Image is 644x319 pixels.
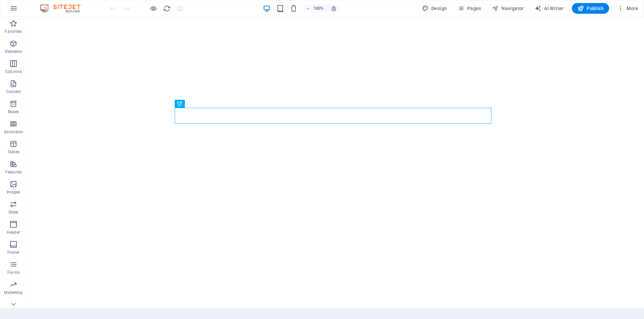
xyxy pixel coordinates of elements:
button: Click here to leave preview mode and continue editing [149,4,157,12]
p: Marketing [4,290,22,295]
h6: 100% [313,4,324,12]
img: Editor Logo [39,4,89,12]
button: Publish [572,3,609,14]
p: Boxes [8,109,19,114]
button: Design [419,3,450,14]
p: Accordion [4,129,23,135]
button: reload [163,4,171,12]
p: Slider [8,210,19,215]
p: Features [5,169,21,175]
button: 100% [303,4,327,12]
p: Header [7,230,20,235]
i: Reload page [163,5,171,12]
button: AI Writer [532,3,567,14]
span: Design [422,5,447,12]
p: Columns [5,69,22,74]
p: Images [7,189,20,195]
div: Design (Ctrl+Alt+Y) [419,3,450,14]
span: More [617,5,638,12]
span: AI Writer [535,5,564,12]
p: Content [6,89,21,94]
button: Pages [455,3,484,14]
p: Elements [5,49,22,54]
p: Favorites [5,29,22,34]
p: Forms [7,270,19,275]
span: Publish [577,5,604,12]
p: Tables [7,149,19,155]
i: On resize automatically adjust zoom level to fit chosen device. [331,5,337,11]
span: Pages [458,5,481,12]
button: More [614,3,641,14]
span: Navigator [492,5,524,12]
p: Footer [7,250,19,255]
button: Navigator [489,3,527,14]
